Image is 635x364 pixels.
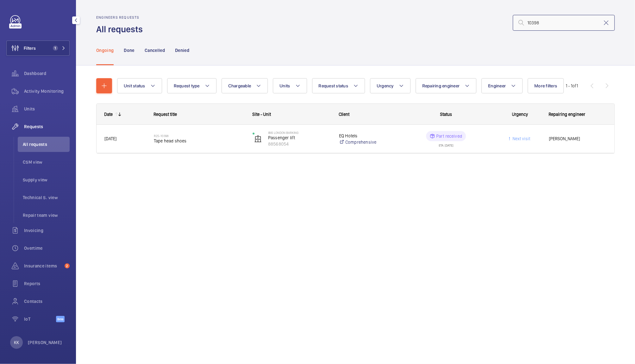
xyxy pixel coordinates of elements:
[566,84,578,88] span: 1 - 1 1
[268,141,331,147] p: 88568054
[339,139,393,145] a: Comprehensive
[534,83,557,88] span: More filters
[312,78,365,93] button: Request status
[24,298,70,304] span: Contacts
[96,47,114,53] p: Ongoing
[124,47,134,53] p: Done
[252,112,271,117] span: Site - Unit
[53,46,58,51] span: 1
[273,78,307,93] button: Units
[23,141,70,147] span: All requests
[549,135,607,142] span: [PERSON_NAME]
[24,106,70,112] span: Units
[268,131,331,135] p: IBIS LONDON BARKING
[24,88,70,94] span: Activity Monitoring
[24,245,70,251] span: Overtime
[511,136,530,141] span: Next visit
[513,15,615,31] input: Search by request number or quote number
[154,138,244,144] span: Tape head shoes
[280,83,290,88] span: Units
[96,15,147,20] h2: Engineers requests
[24,45,36,51] span: Filters
[319,83,349,88] span: Request status
[154,134,244,138] h2: R25-10398
[24,316,56,322] span: IoT
[23,159,70,165] span: CSM view
[23,177,70,183] span: Supply view
[572,83,576,88] span: of
[416,78,477,93] button: Repairing engineer
[24,123,70,130] span: Requests
[154,112,177,117] span: Request title
[370,78,411,93] button: Urgency
[339,112,349,117] span: Client
[6,41,70,56] button: Filters1
[175,47,189,53] p: Denied
[439,141,453,147] div: ETA: [DATE]
[481,78,523,93] button: Engineer
[24,227,70,234] span: Invoicing
[14,339,19,346] p: KK
[56,316,65,322] span: Beta
[104,112,113,117] div: Date
[145,47,165,53] p: Cancelled
[377,83,394,88] span: Urgency
[23,194,70,201] span: Technical S. view
[24,280,70,287] span: Reports
[254,135,262,143] img: elevator.svg
[549,112,585,117] span: Repairing engineer
[28,339,62,346] p: [PERSON_NAME]
[23,212,70,218] span: Repair team view
[422,83,460,88] span: Repairing engineer
[440,112,452,117] span: Status
[222,78,268,93] button: Chargeable
[528,78,564,93] button: More filters
[124,83,145,88] span: Unit status
[96,23,147,35] h1: All requests
[228,83,251,88] span: Chargeable
[117,78,162,93] button: Unit status
[339,133,393,139] p: EQ Hotels
[174,83,200,88] span: Request type
[436,133,462,139] p: Part received
[65,263,70,268] span: 2
[24,263,62,269] span: Insurance items
[268,135,331,141] p: Passenger lift
[104,136,116,141] span: [DATE]
[512,112,528,117] span: Urgency
[167,78,217,93] button: Request type
[488,83,506,88] span: Engineer
[24,70,70,77] span: Dashboard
